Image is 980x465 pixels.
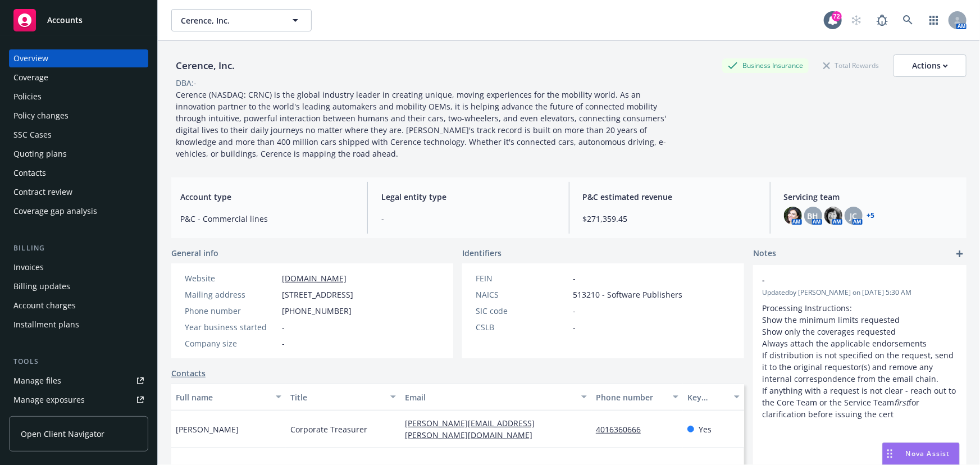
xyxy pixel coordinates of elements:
[185,272,277,284] div: Website
[13,126,52,144] div: SSC Cases
[13,145,67,163] div: Quoting plans
[21,428,104,440] span: Open Client Navigator
[282,305,352,317] span: [PHONE_NUMBER]
[897,9,919,31] a: Search
[722,58,809,72] div: Business Insurance
[13,316,79,334] div: Installment plans
[9,164,148,182] a: Contacts
[476,321,568,333] div: CSLB
[867,212,875,219] a: +5
[906,449,950,458] span: Nova Assist
[9,69,148,86] a: Coverage
[176,423,239,435] span: [PERSON_NAME]
[573,289,682,300] span: 513210 - Software Publishers
[405,391,575,403] div: Email
[185,338,277,349] div: Company size
[9,202,148,220] a: Coverage gap analysis
[180,191,354,203] span: Account type
[13,202,97,220] div: Coverage gap analysis
[591,384,683,411] button: Phone number
[871,9,894,31] a: Report a Bug
[573,305,576,317] span: -
[282,338,285,349] span: -
[13,49,48,67] div: Overview
[762,288,958,298] span: Updated by [PERSON_NAME] on [DATE] 5:30 AM
[824,207,842,225] img: photo
[762,302,958,420] p: Processing Instructions: Show the minimum limits requested Show only the coverages requested Alwa...
[596,424,650,435] a: 4016360666
[9,316,148,334] a: Installment plans
[9,183,148,201] a: Contract review
[9,107,148,125] a: Policy changes
[176,391,269,403] div: Full name
[13,69,48,86] div: Coverage
[687,391,727,403] div: Key contact
[9,356,148,367] div: Tools
[808,210,819,222] span: BH
[753,265,967,429] div: -Updatedby [PERSON_NAME] on [DATE] 5:30 AMProcessing Instructions: Show the minimum limits reques...
[476,289,568,300] div: NAICS
[850,210,857,222] span: JC
[476,305,568,317] div: SIC code
[9,4,148,36] a: Accounts
[13,297,76,314] div: Account charges
[13,391,85,409] div: Manage exposures
[13,107,69,125] div: Policy changes
[953,247,967,261] a: add
[883,443,897,464] div: Drag to move
[894,397,909,408] em: first
[290,391,384,403] div: Title
[282,321,285,333] span: -
[171,247,218,259] span: General info
[9,258,148,276] a: Invoices
[753,247,776,261] span: Notes
[171,367,206,379] a: Contacts
[9,126,148,144] a: SSC Cases
[13,164,46,182] div: Contacts
[171,384,286,411] button: Full name
[9,49,148,67] a: Overview
[9,88,148,106] a: Policies
[476,272,568,284] div: FEIN
[13,88,42,106] div: Policies
[176,77,197,89] div: DBA: -
[181,15,278,26] span: Cerence, Inc.
[9,277,148,295] a: Billing updates
[583,191,756,203] span: P&C estimated revenue
[573,272,576,284] span: -
[171,58,239,73] div: Cerence, Inc.
[784,191,958,203] span: Servicing team
[13,372,61,390] div: Manage files
[9,243,148,254] div: Billing
[381,213,555,225] span: -
[784,207,802,225] img: photo
[9,145,148,163] a: Quoting plans
[13,277,70,295] div: Billing updates
[9,297,148,314] a: Account charges
[818,58,885,72] div: Total Rewards
[282,289,353,300] span: [STREET_ADDRESS]
[683,384,744,411] button: Key contact
[185,305,277,317] div: Phone number
[912,55,948,76] div: Actions
[9,372,148,390] a: Manage files
[882,443,960,465] button: Nova Assist
[290,423,367,435] span: Corporate Treasurer
[462,247,502,259] span: Identifiers
[13,258,44,276] div: Invoices
[762,274,928,286] span: -
[596,391,666,403] div: Phone number
[381,191,555,203] span: Legal entity type
[573,321,576,333] span: -
[9,391,148,409] a: Manage exposures
[180,213,354,225] span: P&C - Commercial lines
[832,11,842,21] div: 72
[583,213,756,225] span: $271,359.45
[405,418,541,440] a: [PERSON_NAME][EMAIL_ADDRESS][PERSON_NAME][DOMAIN_NAME]
[47,16,83,25] span: Accounts
[171,9,312,31] button: Cerence, Inc.
[13,183,72,201] div: Contract review
[894,54,967,77] button: Actions
[923,9,945,31] a: Switch app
